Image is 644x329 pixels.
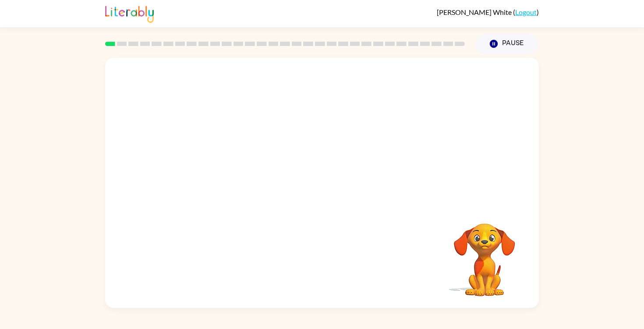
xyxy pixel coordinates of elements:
a: Logout [515,8,537,16]
video: Your browser must support playing .mp4 files to use Literably. Please try using another browser. [441,210,528,297]
button: Pause [475,34,539,54]
span: [PERSON_NAME] White [437,8,513,16]
div: ( ) [437,8,539,16]
img: Literably [105,4,154,23]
